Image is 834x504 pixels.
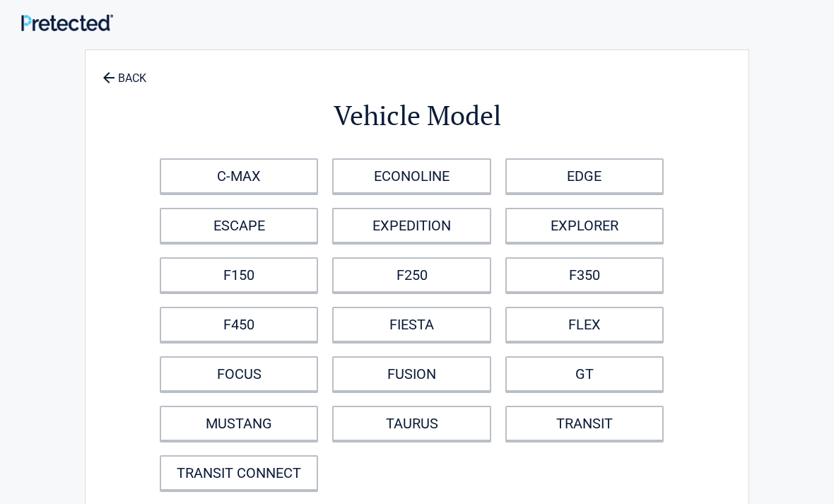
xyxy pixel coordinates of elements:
[505,257,664,293] a: F350
[332,406,491,441] a: TAURUS
[21,14,113,31] img: Main Logo
[505,208,664,243] a: EXPLORER
[332,356,491,392] a: FUSION
[505,307,664,342] a: FLEX
[160,158,318,194] a: C-MAX
[160,307,318,342] a: F450
[160,208,318,243] a: ESCAPE
[332,208,491,243] a: EXPEDITION
[505,158,664,194] a: EDGE
[160,356,318,392] a: FOCUS
[100,59,149,84] a: BACK
[160,406,318,441] a: MUSTANG
[505,406,664,441] a: TRANSIT
[332,307,491,342] a: FIESTA
[505,356,664,392] a: GT
[332,158,491,194] a: ECONOLINE
[160,257,318,293] a: F150
[160,455,318,491] a: TRANSIT CONNECT
[163,98,671,134] h2: Vehicle Model
[332,257,491,293] a: F250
